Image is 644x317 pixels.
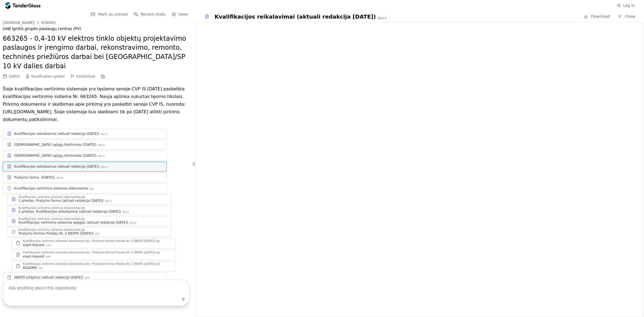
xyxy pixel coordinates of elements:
[623,3,635,8] span: Log in
[19,207,85,209] div: Kvalifikacijos vertinimo sistemos dokumentai.zip
[19,218,85,220] div: Kvalifikacijos vertinimo sistemos dokumentai.zip
[3,129,167,139] a: Kvalifikacijos reikalavimai (aktuali redakcija [DATE]).docx
[23,263,89,265] div: Kvalifikacijos vertinimo sistemos dokumentai.zip
[23,254,45,259] div: espd-request
[11,238,175,248] a: Kvalifikacijos vertinimo sistemos dokumentai.zipPrašymo formos Priedas Nr. 2 EBVPD ([DATE]).zipes...
[45,244,51,247] div: .xml
[3,26,190,31] div: UAB Ignitis grupės paslaugų centras (PV)
[179,12,188,16] span: Save
[97,143,105,147] div: .docx
[7,194,171,204] a: Kvalifikacijos vertinimo sistemos dokumentai.zip1 priedas. Prašymo forma (aktuali redakcija [DATE...
[100,132,108,136] div: .docx
[591,14,610,19] span: Download
[89,187,94,191] div: .zip
[614,13,639,20] a: Close
[98,12,128,16] span: Mark as unread
[170,11,190,18] button: Save
[129,221,137,225] div: .docx
[376,16,387,20] div: .docx
[76,75,95,78] span: Established
[93,263,160,265] div: Prašymo formos Priedas Nr. 2 EBVPD ([DATE]).zip
[3,21,35,25] div: [DOMAIN_NAME]
[3,20,56,25] a: [DOMAIN_NAME]426092
[3,173,167,182] a: Prašymo forma ([DATE]).docx
[14,132,99,136] div: Kvalifikacijos reikalavimai (aktuali redakcija [DATE])
[3,85,190,123] p: Šioje kvalifikacijos vertinimo sistemoje yra tęsiama senoje CVP IS [DATE] paskelbta kvalifikacijo...
[14,186,88,191] div: Kvalifikacijos vertinimo sistemos dokumentai
[9,75,20,78] div: [DATE]
[23,243,45,247] div: espd-request
[94,232,99,236] div: .zip
[93,251,160,254] div: Prašymo formos Priedas Nr. 2 EBVPD ([DATE]).zip
[19,199,104,203] div: 1 priedas. Prašymo forma (aktuali redakcija [DATE])
[11,250,175,260] a: Kvalifikacijos vertinimo sistemos dokumentai.zipPrašymo formos Priedas Nr. 2 EBVPD ([DATE]).zipes...
[23,240,89,242] div: Kvalifikacijos vertinimo sistemos dokumentai.zip
[41,21,56,25] div: 426092
[3,151,167,161] a: [DEMOGRAPHIC_DATA] sąlygų tikslinimas ([DATE]).docx
[7,205,171,215] a: Kvalifikacijos vertinimo sistemos dokumentai.zip2 priedas. Kvalifikacijos reikalavimai (aktuali r...
[3,34,190,71] h2: 663265 - 0,4-10 kV elektros tinklo objektų projektavimo paslaugos ir įrengimo darbai, rekonstravi...
[7,216,171,226] a: Kvalifikacijos vertinimo sistemos dokumentai.zipKvalifikacijos vertinimo sistemos sąlygos (aktual...
[3,162,167,171] a: Kvalifikacijos reikalavimai (aktuali redakcija [DATE]).docx
[615,2,636,9] button: Log in
[104,199,112,203] div: .docx
[121,210,129,214] div: .docx
[14,164,99,169] div: Kvalifikacijos reikalavimai (aktuali redakcija [DATE])
[100,165,108,169] div: .docx
[93,240,160,242] div: Prašymo formos Priedas Nr. 2 EBVPD ([DATE]).zip
[14,143,96,147] div: [DEMOGRAPHIC_DATA] sąlygų tikslinimas ([DATE])
[45,255,51,259] div: .pdf
[7,227,171,237] a: Kvalifikacijos vertinimo sistemos dokumentai.zipPrašymo formos Priedas Nr. 2 EBVPD ([DATE]).zip
[132,11,167,18] button: Recent chats
[19,229,85,231] div: Kvalifikacijos vertinimo sistemos dokumentai.zip
[3,183,167,193] a: Kvalifikacijos vertinimo sistemos dokumentai.zip
[3,140,167,150] a: [DEMOGRAPHIC_DATA] sąlygų tikslinimas ([DATE]).docx
[14,175,55,180] div: Prašymo forma ([DATE])
[23,251,89,254] div: Kvalifikacijos vertinimo sistemos dokumentai.zip
[37,266,43,270] div: .txt
[55,176,63,180] div: .docx
[625,14,635,19] span: Close
[31,75,65,78] span: Qualification system
[14,153,96,158] div: [DEMOGRAPHIC_DATA] sąlygų tikslinimas ([DATE])
[89,11,129,18] button: Mark as unread
[19,196,85,199] div: Kvalifikacijos vertinimo sistemos dokumentai.zip
[97,154,105,158] div: .docx
[141,12,166,16] span: Recent chats
[23,266,37,270] div: README
[214,13,376,20] div: Kvalifikacijos reikalavimai (aktuali redakcija [DATE])
[19,209,121,214] div: 2 priedas. Kvalifikacijos reikalavimai (aktuali redakcija [DATE])
[11,261,175,271] a: Kvalifikacijos vertinimo sistemos dokumentai.zipPrašymo formos Priedas Nr. 2 EBVPD ([DATE]).zipRE...
[582,13,611,20] a: Download
[19,231,93,236] div: Prašymo formos Priedas Nr. 2 EBVPD ([DATE])
[19,220,128,225] div: Kvalifikacijos vertinimo sistemos sąlygos (aktuali redakcija [DATE])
